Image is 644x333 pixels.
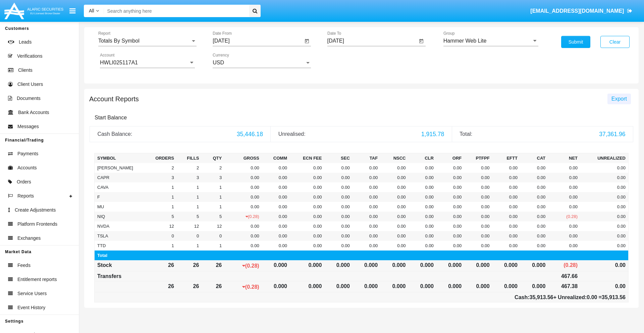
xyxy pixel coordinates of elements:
[353,153,380,163] th: TAF
[202,212,224,221] td: 5
[464,231,492,241] td: 0.00
[520,202,548,212] td: 0.00
[177,153,202,163] th: Fills
[17,290,47,297] span: Service Users
[290,241,324,251] td: 0.00
[548,153,580,163] th: Net
[224,182,262,192] td: 0.00
[324,182,352,192] td: 0.00
[436,212,464,221] td: 0.00
[177,163,202,173] td: 2
[202,153,224,163] th: Qty
[324,260,352,271] td: 0.000
[580,163,628,173] td: 0.00
[290,212,324,221] td: 0.00
[409,163,436,173] td: 0.00
[177,192,202,202] td: 1
[492,221,520,231] td: 0.00
[278,130,416,138] div: Unrealised:
[17,262,31,269] span: Feeds
[409,182,436,192] td: 0.00
[558,294,597,300] span: Unrealized:
[548,192,580,202] td: 0.00
[464,182,492,192] td: 0.00
[436,182,464,192] td: 0.00
[580,202,628,212] td: 0.00
[142,231,176,241] td: 0
[224,192,262,202] td: 0.00
[602,294,626,300] span: 35,913.56
[17,304,45,311] span: Event History
[142,221,176,231] td: 12
[202,182,224,192] td: 1
[177,202,202,212] td: 1
[380,163,408,173] td: 0.00
[580,260,628,271] td: 0.00
[353,202,380,212] td: 0.00
[409,202,436,212] td: 0.00
[262,173,290,182] td: 0.00
[324,163,352,173] td: 0.00
[95,241,143,251] td: TTD
[380,192,408,202] td: 0.00
[290,260,324,271] td: 0.000
[380,202,408,212] td: 0.00
[290,182,324,192] td: 0.00
[417,37,425,45] button: Open calendar
[492,202,520,212] td: 0.00
[177,231,202,241] td: 0
[17,192,34,200] span: Reports
[580,173,628,182] td: 0.00
[17,276,57,283] span: Entitlement reports
[548,182,580,192] td: 0.00
[98,38,140,44] span: Totals By Symbol
[548,163,580,173] td: 0.00
[202,281,224,292] td: 26
[290,221,324,231] td: 0.00
[142,241,176,251] td: 1
[19,39,32,46] span: Leads
[436,221,464,231] td: 0.00
[520,153,548,163] th: CAT
[95,251,629,260] td: Total
[380,182,408,192] td: 0.00
[492,153,520,163] th: EFTT
[17,95,41,102] span: Documents
[353,173,380,182] td: 0.00
[353,221,380,231] td: 0.00
[561,36,590,48] button: Submit
[324,192,352,202] td: 0.00
[17,164,37,171] span: Accounts
[520,173,548,182] td: 0.00
[460,130,594,138] div: Total:
[324,221,352,231] td: 0.00
[177,260,202,271] td: 26
[409,231,436,241] td: 0.00
[324,281,352,292] td: 0.000
[464,173,492,182] td: 0.00
[142,173,176,182] td: 3
[290,192,324,202] td: 0.00
[580,231,628,241] td: 0.00
[580,221,628,231] td: 0.00
[95,182,143,192] td: CAVA
[492,241,520,251] td: 0.00
[17,178,31,185] span: Orders
[436,202,464,212] td: 0.00
[177,182,202,192] td: 1
[262,202,290,212] td: 0.00
[224,153,262,163] th: Gross
[213,60,224,65] span: USD
[436,241,464,251] td: 0.00
[224,281,262,292] td: (0.28)
[530,8,624,14] span: [EMAIL_ADDRESS][DOMAIN_NAME]
[89,8,94,13] span: All
[95,173,143,182] td: CAPR
[548,202,580,212] td: 0.00
[202,241,224,251] td: 1
[224,241,262,251] td: 0.00
[421,131,444,137] span: 1,915.78
[464,241,492,251] td: 0.00
[95,212,143,221] td: NIQ
[436,173,464,182] td: 0.00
